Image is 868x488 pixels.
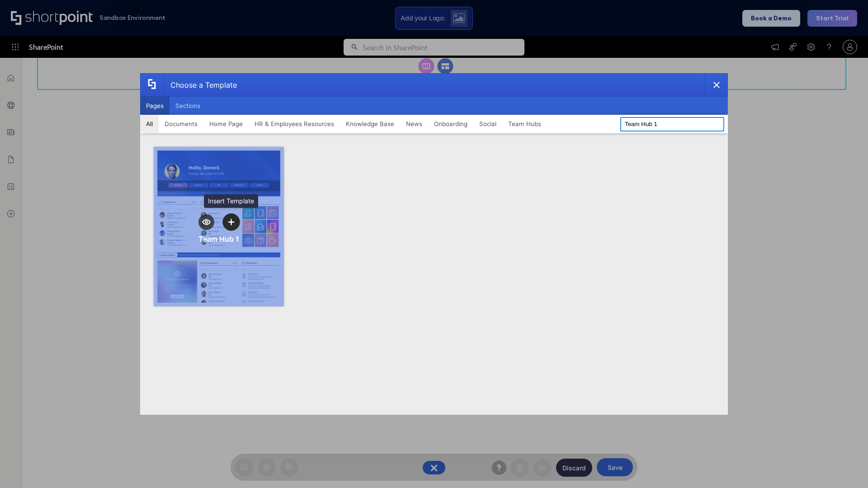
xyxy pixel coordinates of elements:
button: Onboarding [428,115,473,133]
button: All [140,115,159,133]
input: Search [620,117,724,131]
button: Sections [170,97,206,115]
button: Pages [140,97,170,115]
div: template selector [140,73,728,415]
button: News [400,115,428,133]
button: Knowledge Base [340,115,400,133]
button: Home Page [203,115,249,133]
button: Team Hubs [502,115,547,133]
button: Social [473,115,502,133]
button: Documents [159,115,203,133]
iframe: Chat Widget [823,445,868,488]
div: Team Hub 1 [198,235,239,244]
button: HR & Employees Resources [249,115,340,133]
div: Choose a Template [163,74,237,96]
